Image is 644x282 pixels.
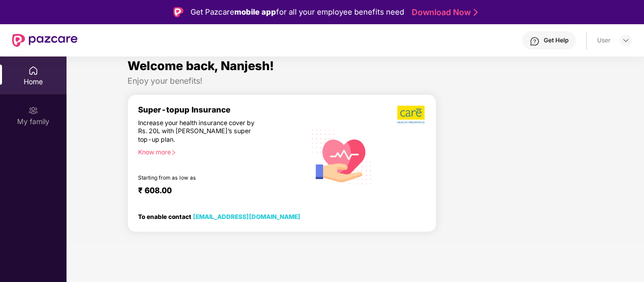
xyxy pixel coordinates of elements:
a: Download Now [412,7,475,18]
div: User [597,36,611,44]
strong: mobile app [234,7,276,17]
img: Stroke [474,7,478,18]
img: svg+xml;base64,PHN2ZyBpZD0iSGVscC0zMngzMiIgeG1sbnM9Imh0dHA6Ly93d3cudzMub3JnLzIwMDAvc3ZnIiB3aWR0aD... [530,36,540,46]
span: Welcome back, Nanjesh! [127,59,274,73]
div: Starting from as low as [138,175,263,182]
div: Enjoy your benefits! [127,76,583,86]
a: [EMAIL_ADDRESS][DOMAIN_NAME] [193,213,300,220]
div: Get Pazcare for all your employee benefits need [190,6,404,18]
img: svg+xml;base64,PHN2ZyB3aWR0aD0iMjAiIGhlaWdodD0iMjAiIHZpZXdCb3g9IjAgMCAyMCAyMCIgZmlsbD0ibm9uZSIgeG... [28,105,38,116]
div: To enable contact [138,213,300,220]
img: Logo [173,7,183,17]
div: Super-topup Insurance [138,105,306,115]
div: Know more [138,148,300,155]
span: right [171,150,176,155]
img: svg+xml;base64,PHN2ZyBpZD0iRHJvcGRvd24tMzJ4MzIiIHhtbG5zPSJodHRwOi8vd3d3LnczLm9yZy8yMDAwL3N2ZyIgd2... [622,36,630,44]
div: ₹ 608.00 [138,186,296,198]
div: Increase your health insurance cover by Rs. 20L with [PERSON_NAME]’s super top-up plan. [138,119,263,144]
img: svg+xml;base64,PHN2ZyB4bWxucz0iaHR0cDovL3d3dy53My5vcmcvMjAwMC9zdmciIHhtbG5zOnhsaW5rPSJodHRwOi8vd3... [306,120,378,193]
img: svg+xml;base64,PHN2ZyBpZD0iSG9tZSIgeG1sbnM9Imh0dHA6Ly93d3cudzMub3JnLzIwMDAvc3ZnIiB3aWR0aD0iMjAiIG... [28,66,38,76]
img: New Pazcare Logo [12,34,78,47]
div: Get Help [544,36,568,44]
img: b5dec4f62d2307b9de63beb79f102df3.png [397,105,426,124]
